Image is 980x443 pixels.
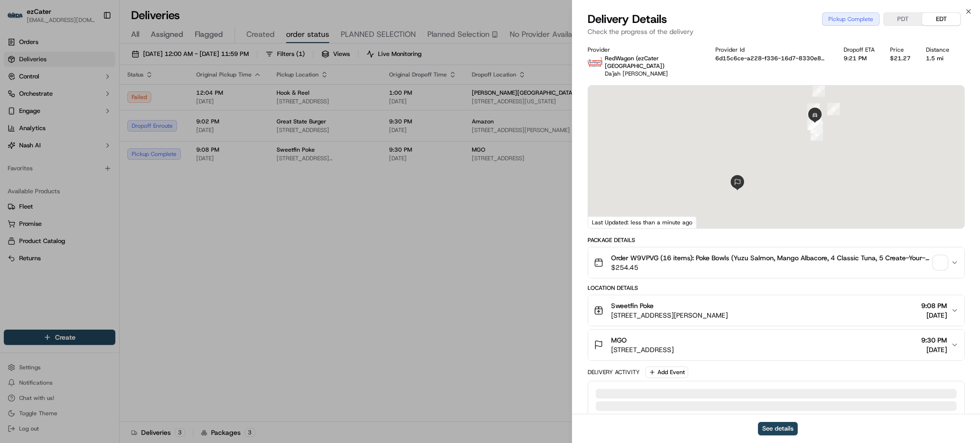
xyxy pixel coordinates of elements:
button: EDT [922,13,960,25]
span: API Documentation [90,139,154,148]
button: PDT [884,13,922,25]
div: 4 [807,118,820,130]
div: 5 [807,103,820,116]
span: [DATE] [921,345,947,354]
div: 1 [813,84,825,97]
span: Knowledge Base [19,139,73,148]
div: Provider Id [715,46,828,54]
p: Welcome 👋 [10,38,174,54]
button: See details [758,422,798,435]
a: 📗Knowledge Base [6,135,77,152]
div: Last Updated: less than a minute ago [588,216,697,228]
button: MGO[STREET_ADDRESS]9:30 PM[DATE] [588,330,964,360]
div: 9:21 PM [844,55,875,62]
span: [DATE] [921,310,947,320]
div: 9 [809,118,821,130]
div: We're available if you need us! [33,101,121,109]
span: Da'jah [PERSON_NAME] [605,70,668,78]
a: 💻API Documentation [77,135,157,152]
button: Add Event [646,366,688,378]
span: 9:08 PM [921,301,947,310]
div: Start new chat [33,91,157,101]
a: Powered byPylon [67,162,116,169]
input: Got a question? Start typing here... [25,62,172,72]
div: 2 [827,103,840,115]
span: Order W9VPVG (16 items): Poke Bowls (Yuzu Salmon, Mango Albacore, 4 Classic Tuna, 5 Create-Your-O... [611,253,930,263]
div: 6 [811,128,823,141]
button: Order W9VPVG (16 items): Poke Bowls (Yuzu Salmon, Mango Albacore, 4 Classic Tuna, 5 Create-Your-O... [588,247,964,278]
div: 1.5 mi [926,55,949,62]
button: Start new chat [163,94,174,106]
div: Delivery Activity [588,368,640,376]
span: Sweetfin Poke [611,301,654,310]
button: 6d15c6ce-a228-f336-16d7-8330e806ecc1 [715,55,828,62]
p: RedWagon (ezCater [GEOGRAPHIC_DATA]) [605,55,701,70]
p: Check the progress of the delivery [588,27,965,36]
span: Pylon [95,162,116,169]
img: time_to_eat_nevada_logo [588,55,603,70]
button: Sweetfin Poke[STREET_ADDRESS][PERSON_NAME]9:08 PM[DATE] [588,295,964,326]
div: $21.27 [890,55,911,62]
img: Nash [10,10,29,29]
img: 1736555255976-a54dd68f-1ca7-489b-9aae-adbdc363a1c4 [10,91,27,109]
span: Delivery Details [588,11,667,27]
div: Price [890,46,911,54]
span: MGO [611,335,627,345]
span: [STREET_ADDRESS] [611,345,674,354]
span: 9:30 PM [921,335,947,345]
div: Dropoff ETA [844,46,875,54]
span: $254.45 [611,263,930,272]
div: Provider [588,46,701,54]
div: Distance [926,46,949,54]
div: Package Details [588,236,965,244]
div: 💻 [81,140,89,147]
span: [STREET_ADDRESS][PERSON_NAME] [611,310,728,320]
div: 7 [811,121,823,133]
div: 📗 [10,140,17,147]
div: Location Details [588,284,965,292]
